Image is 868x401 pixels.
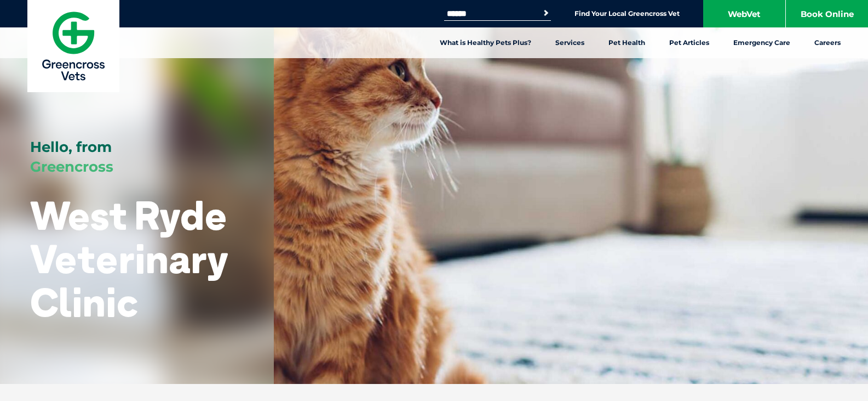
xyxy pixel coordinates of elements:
[802,27,853,58] a: Careers
[30,138,112,156] span: Hello, from
[657,27,721,58] a: Pet Articles
[543,27,596,58] a: Services
[721,27,802,58] a: Emergency Care
[428,27,543,58] a: What is Healthy Pets Plus?
[596,27,657,58] a: Pet Health
[30,194,244,324] h1: West Ryde Veterinary Clinic
[574,9,680,18] a: Find Your Local Greencross Vet
[541,8,551,19] button: Search
[30,158,113,176] span: Greencross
